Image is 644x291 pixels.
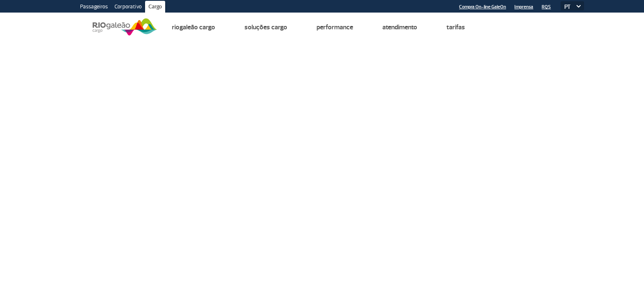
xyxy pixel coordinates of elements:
a: Performance [317,23,353,31]
a: Soluções Cargo [244,23,287,31]
a: Passageiros [77,1,111,14]
a: Riogaleão Cargo [172,23,215,31]
a: Cargo [145,1,165,14]
a: Atendimento [382,23,417,31]
a: RQS [542,4,551,10]
a: Corporativo [111,1,145,14]
a: Compra On-line GaleOn [459,4,506,10]
a: Imprensa [514,4,533,10]
a: Tarifas [447,23,465,31]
